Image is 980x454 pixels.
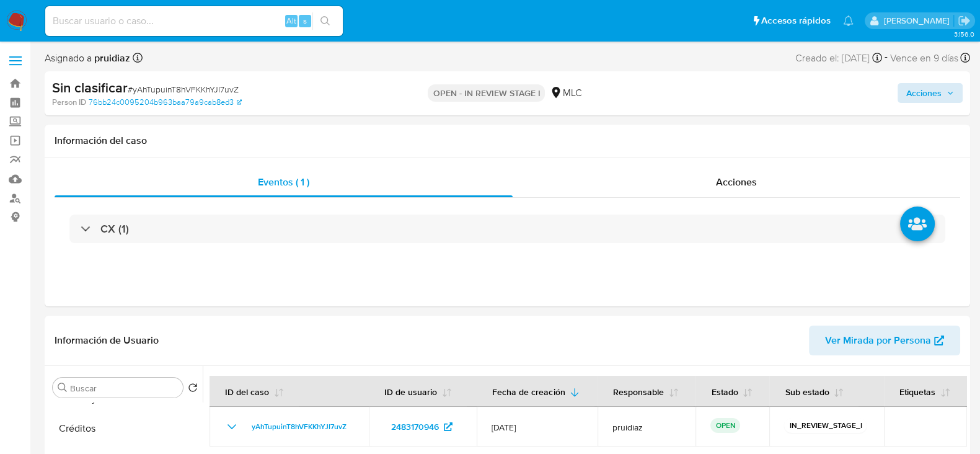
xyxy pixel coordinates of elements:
[52,78,128,97] b: Sin clasificar
[958,14,971,27] a: Salir
[55,135,960,147] h1: Información del caso
[258,175,309,189] span: Eventos ( 1 )
[55,334,159,347] h1: Información de Usuario
[70,383,178,394] input: Buscar
[128,83,239,96] span: # yAhTupuinT8hVFKKhYJI7uvZ
[898,83,963,103] button: Acciones
[906,83,942,103] span: Acciones
[48,414,203,443] button: Créditos
[428,84,545,102] p: OPEN - IN REVIEW STAGE I
[550,86,581,100] div: MLC
[303,15,307,27] span: s
[69,215,945,243] div: CX (1)
[188,383,198,396] button: Volver al orden por defecto
[795,50,882,66] div: Creado el: [DATE]
[883,15,953,27] p: pablo.ruidiaz@mercadolibre.com
[843,16,854,26] a: Notificaciones
[890,51,958,65] span: Vence en 9 días
[58,383,68,393] button: Buscar
[100,222,129,236] h3: CX (1)
[89,97,242,108] a: 76bb24c0095204b963baa79a9cab8ed3
[809,326,960,355] button: Ver Mirada por Persona
[825,326,931,355] span: Ver Mirada por Persona
[286,15,296,27] span: Alt
[885,50,888,66] span: -
[312,12,338,30] button: search-icon
[716,175,757,189] span: Acciones
[52,97,86,108] b: Person ID
[45,51,130,65] span: Asignado a
[761,14,831,27] span: Accesos rápidos
[92,51,130,65] b: pruidiaz
[45,13,343,29] input: Buscar usuario o caso...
